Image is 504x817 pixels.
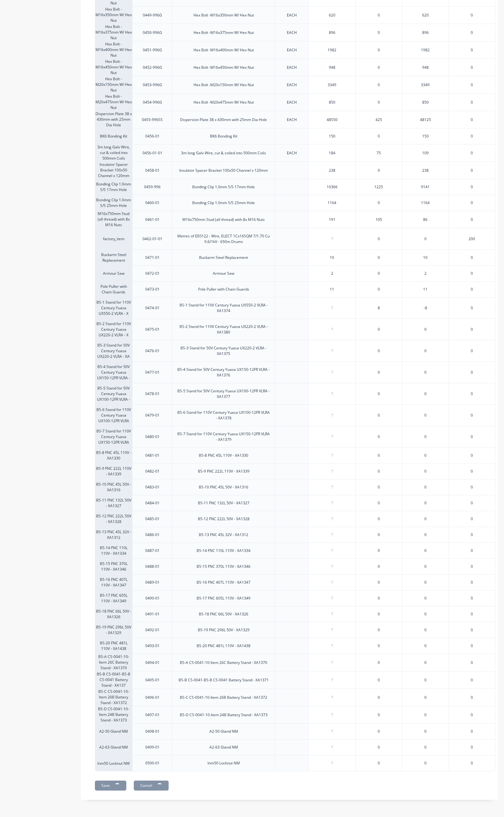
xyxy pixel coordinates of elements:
div: 0 [402,383,449,404]
div: 0 [402,340,449,362]
div: ? [309,622,355,638]
span: 425 [376,117,382,123]
div: 48550 [309,112,355,128]
div: ? [309,690,355,705]
div: Pole Puller with Chain Guards [198,287,249,292]
span: 0 [378,712,380,718]
div: Hex Bolt -M16x375mm W/ Hex Nut [95,24,132,41]
div: ? [309,365,355,380]
span: 0 [378,611,380,617]
div: ? [309,591,355,606]
div: BS-20 FNC 481L 110V - XA1438 [95,638,132,654]
span: 0 [471,548,473,553]
div: 0475-01 [145,327,160,332]
div: 0 [402,689,449,706]
div: ? [309,543,355,558]
div: 0458-01 [145,168,160,173]
div: 0476-01 [145,348,160,354]
div: BS-B CS-0041-BS-B CS-0041 Battery Stand - XA137 [95,671,132,689]
div: BS-7 Stand for 110V Century Yuasa UX150-12FR VLRA [95,426,132,447]
div: ? [309,559,355,574]
div: 0 [402,723,449,739]
div: 0498-01 [145,729,160,734]
div: 0454-996G [143,100,162,105]
div: ? [309,464,355,479]
div: 0 [402,495,449,511]
div: 0 [402,404,449,426]
div: 0453-996G [143,82,162,88]
span: 0 [378,516,380,522]
div: BS-A CS-0041-10-Item 26C Battery Stand - XA1370 [95,654,132,671]
div: BS-19 FNC 296L 50V - XA1329 [95,622,132,638]
div: 0 [402,319,449,340]
div: 0 [402,590,449,606]
span: 0 [378,500,380,506]
div: BK6 Bonding Kit [95,128,132,144]
div: 0496-01 [145,695,160,700]
div: 0450-996G [143,30,162,35]
div: 10 [402,250,449,265]
div: 0 [402,654,449,671]
div: 0481-01 [145,453,160,458]
div: 0483-01 [145,484,160,490]
div: 948 [402,58,449,76]
span: 0 [378,595,380,601]
div: 0484-01 [145,500,160,506]
span: 200 [469,236,475,242]
div: BS-17 FNC 605L 110V - XA1349 [197,595,250,601]
div: ? [309,386,355,402]
span: 0 [378,484,380,490]
div: 9141 [402,179,449,195]
div: 0461-01 [145,217,160,222]
div: EACH [287,47,297,53]
div: BS-3 Stand for 50V Century Yuasa UX220-2 VLRA - XA [95,340,132,362]
span: 0 [471,413,473,418]
div: 11 [402,281,449,297]
div: 10 [309,250,355,265]
span: 0 [471,327,473,332]
span: 0 [471,100,473,105]
div: 0 [402,606,449,622]
div: 948 [309,60,355,75]
div: 0487-01 [145,548,160,553]
div: Hex Bolt -M20x150mm W/ Hex Nut [194,82,254,88]
div: BK6 Bonding Kit [210,133,237,139]
div: Bonding Clip 1.0mm S/S 17mm Hole [95,179,132,195]
div: BS-D CS-0041-10-Item 24B Battery Stand - XA1373 [95,706,132,723]
span: 0 [378,65,380,70]
div: Buckarm Steel Replacement [199,255,248,260]
div: BS-10 FNC 45L 50V - XA1316 [199,484,248,490]
div: factory_item [95,228,132,250]
div: 0456-01 [145,133,160,139]
div: BS-5 Stand for 50V Century Yuasa UX100-12FR VLRA - [95,383,132,404]
div: 0 [402,706,449,723]
div: ? [309,322,355,337]
div: Hex Bolt -M16x400mm W/ Hex Nut [194,47,254,53]
div: ? [309,575,355,590]
div: 0 [402,527,449,543]
div: BS-9 FNC 222L 110V - XA1339 [198,469,250,474]
div: Dispersion Plate 38 x 430mm with 25mm Dia Hole [95,111,132,128]
div: BS-10 FNC 45L 50V - XA1316 [95,479,132,495]
div: BS-13 FNC 45L 32V - XA1312 [199,532,248,538]
span: 0 [471,564,473,569]
div: BS-14 FNC 110L 110V - XA1334 [95,543,132,558]
span: 0 [378,100,380,105]
div: BS-12 FNC 222L 50V - XA1328 [95,511,132,527]
div: 620 [402,6,449,24]
span: 0 [471,255,473,260]
div: ? [309,495,355,511]
div: 0451-996G [143,47,162,53]
span: 0 [378,469,380,474]
div: 850 [402,93,449,111]
div: 1164 [402,195,449,211]
div: 150 [309,128,355,144]
div: 86 [402,211,449,228]
span: 0 [471,348,473,354]
span: 0 [471,184,473,190]
span: 0 [471,271,473,276]
div: 0492-01 [145,627,160,633]
span: 0 [378,82,380,88]
span: 1225 [374,184,383,190]
div: ? [309,707,355,723]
